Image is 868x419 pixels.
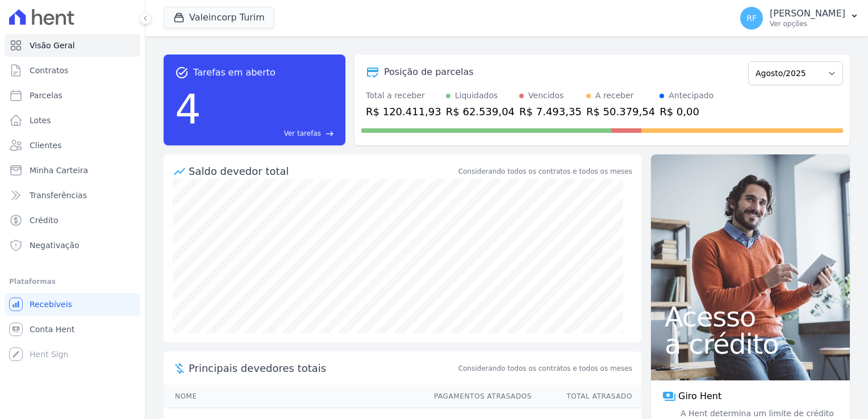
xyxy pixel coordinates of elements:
a: Negativação [5,234,140,257]
span: Conta Hent [30,324,74,335]
div: Antecipado [669,90,713,102]
p: [PERSON_NAME] [770,8,845,19]
span: Acesso [665,303,836,330]
span: Clientes [30,140,61,151]
div: Saldo devedor total [189,164,456,179]
span: Negativação [30,240,80,251]
div: Vencidos [528,90,564,102]
div: R$ 62.539,04 [446,104,515,119]
span: east [325,129,334,138]
span: Recebíveis [30,299,72,310]
th: Total Atrasado [532,385,641,408]
a: Contratos [5,59,140,82]
th: Nome [164,385,423,408]
div: A receber [595,90,634,102]
span: Visão Geral [30,40,75,51]
span: Crédito [30,215,59,226]
span: Contratos [30,65,68,76]
p: Ver opções [770,19,845,28]
span: task_alt [175,66,189,79]
span: Tarefas em aberto [193,66,276,79]
span: RF [746,14,757,22]
span: Principais devedores totais [189,361,456,376]
a: Transferências [5,184,140,207]
span: a crédito [665,330,836,358]
div: Posição de parcelas [384,65,474,79]
span: Giro Hent [678,389,721,403]
span: Lotes [30,115,51,126]
a: Recebíveis [5,293,140,316]
a: Crédito [5,209,140,232]
th: Pagamentos Atrasados [423,385,532,408]
span: Transferências [30,190,87,201]
div: R$ 0,00 [660,104,713,119]
div: R$ 50.379,54 [586,104,655,119]
button: Valeincorp Turim [164,7,274,28]
div: Liquidados [455,90,498,102]
div: R$ 120.411,93 [366,104,441,119]
a: Visão Geral [5,34,140,57]
a: Lotes [5,109,140,132]
span: Minha Carteira [30,165,88,176]
div: R$ 7.493,35 [519,104,582,119]
span: Parcelas [30,90,62,101]
div: Considerando todos os contratos e todos os meses [458,166,632,177]
span: Considerando todos os contratos e todos os meses [458,363,632,374]
a: Ver tarefas east [206,128,334,139]
a: Minha Carteira [5,159,140,182]
span: Ver tarefas [284,128,321,139]
a: Clientes [5,134,140,157]
div: 4 [175,79,201,139]
button: RF [PERSON_NAME] Ver opções [731,2,868,34]
a: Conta Hent [5,318,140,341]
div: Plataformas [9,275,136,288]
div: Total a receber [366,90,441,102]
a: Parcelas [5,84,140,107]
